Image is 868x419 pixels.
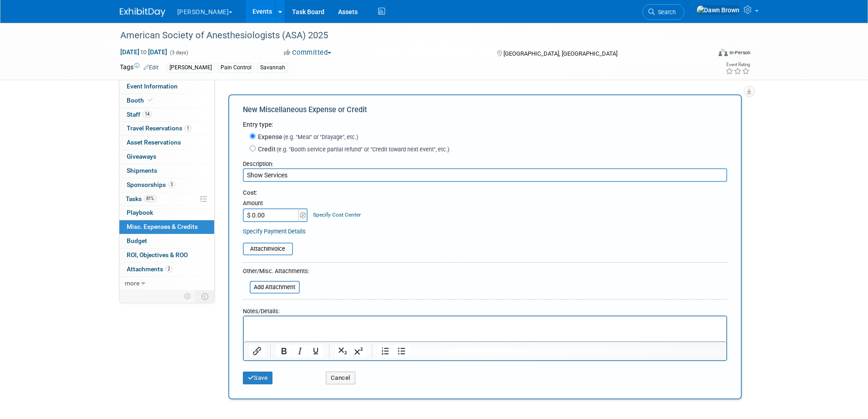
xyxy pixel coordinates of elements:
span: Shipments [127,167,157,174]
a: Budget [119,234,214,248]
button: Numbered list [378,345,393,357]
span: 2 [165,265,172,272]
div: Pain Control [218,63,254,72]
span: Travel Reservations [127,124,191,132]
a: Booth [119,94,214,108]
span: Attachments [127,265,172,273]
span: more [125,279,139,287]
img: Dawn Brown [696,5,740,15]
button: Insert/edit link [249,345,265,357]
span: [DATE] [DATE] [120,48,168,56]
button: Superscript [351,345,366,357]
span: [GEOGRAPHIC_DATA], [GEOGRAPHIC_DATA] [503,50,617,57]
a: Edit [144,64,159,71]
span: Playbook [127,209,153,216]
a: Shipments [119,164,214,178]
span: Booth [127,97,154,104]
td: Tags [120,62,159,73]
button: Subscript [335,345,350,357]
button: Bold [276,345,292,357]
a: Giveaways [119,150,214,164]
div: New Miscellaneous Expense or Credit [243,105,727,120]
label: Credit [256,145,449,154]
button: Committed [281,48,335,57]
span: Staff [127,111,152,118]
span: 3 [168,181,175,188]
span: Budget [127,237,147,244]
span: Tasks [126,195,156,202]
span: (3 days) [169,50,188,56]
img: ExhibitDay [120,8,165,17]
img: Format-Inperson.png [719,49,728,56]
span: 14 [143,111,152,118]
a: Specify Payment Details [243,228,306,235]
button: Cancel [326,372,355,384]
span: ROI, Objectives & ROO [127,251,188,259]
a: Travel Reservations1 [119,122,214,135]
span: Giveaways [127,153,156,160]
div: In-Person [729,49,750,56]
div: Cost: [243,189,727,197]
div: [PERSON_NAME] [167,63,215,72]
a: Playbook [119,206,214,220]
label: Expense [256,132,358,141]
span: Search [655,9,676,16]
iframe: Rich Text Area [244,316,726,341]
div: Other/Misc. Attachments: [243,267,309,278]
div: Event Rating [725,62,750,67]
button: Bullet list [394,345,409,357]
a: Attachments2 [119,263,214,276]
a: Event Information [119,80,214,93]
div: Savannah [257,63,288,72]
a: Search [642,4,684,20]
a: Tasks81% [119,192,214,206]
div: Notes/Details: [243,303,727,316]
td: Toggle Event Tabs [195,290,214,302]
button: Underline [308,345,324,357]
div: Description: [243,156,727,168]
a: Asset Reservations [119,136,214,150]
div: American Society of Anesthesiologists (ASA) 2025 [117,27,697,44]
a: Staff14 [119,108,214,122]
span: Event Information [127,83,178,90]
a: Sponsorships3 [119,178,214,192]
span: to [139,48,148,56]
div: Entry type: [243,120,727,129]
div: Amount [243,199,309,208]
span: 1 [185,125,191,132]
span: 81% [144,195,156,202]
a: Misc. Expenses & Credits [119,220,214,234]
i: Booth reservation complete [148,98,153,103]
td: Personalize Event Tab Strip [180,290,196,302]
a: ROI, Objectives & ROO [119,248,214,262]
a: more [119,277,214,290]
button: Save [243,372,273,384]
span: (e.g. "Meal" or "Drayage", etc.) [282,134,358,140]
span: Asset Reservations [127,139,181,146]
span: Misc. Expenses & Credits [127,223,198,230]
a: Specify Cost Center [313,212,361,218]
div: Event Format [657,47,751,61]
button: Italic [292,345,308,357]
span: (e.g. "Booth service partial refund" or "Credit toward next event", etc.) [276,146,449,153]
span: Sponsorships [127,181,175,188]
